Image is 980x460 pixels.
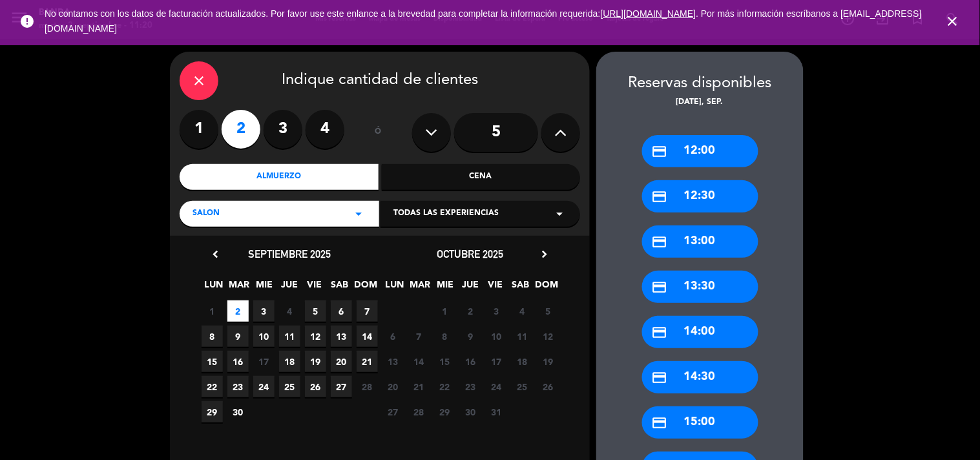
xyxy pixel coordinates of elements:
[596,71,804,96] div: Reservas disponibles
[536,277,557,298] span: DOM
[227,300,249,322] span: 2
[202,376,223,397] span: 22
[434,326,455,347] span: 8
[253,300,275,322] span: 3
[434,376,455,397] span: 22
[460,277,481,298] span: JUE
[45,8,922,34] span: No contamos con los datos de facturación actualizados. Por favor use este enlance a la brevedad p...
[512,326,533,347] span: 11
[486,401,507,423] span: 31
[437,247,504,260] span: octubre 2025
[486,376,507,397] span: 24
[180,110,218,149] label: 1
[203,277,225,298] span: LUN
[227,326,249,347] span: 9
[331,300,352,322] span: 6
[357,300,378,322] span: 7
[652,234,668,250] i: credit_card
[510,277,532,298] span: SAB
[945,14,961,29] i: close
[512,300,533,322] span: 4
[408,326,430,347] span: 7
[254,277,275,298] span: MIE
[642,135,758,167] div: 12:00
[202,351,223,372] span: 15
[486,300,507,322] span: 3
[264,110,302,149] label: 3
[486,351,507,372] span: 17
[305,300,326,322] span: 5
[382,164,581,190] div: Cena
[537,376,559,397] span: 26
[304,277,326,298] span: VIE
[434,300,455,322] span: 1
[652,189,668,205] i: credit_card
[253,351,275,372] span: 17
[652,370,668,386] i: credit_card
[642,316,758,348] div: 14:00
[279,326,300,347] span: 11
[357,351,378,372] span: 21
[460,401,481,423] span: 30
[305,376,326,397] span: 26
[305,326,326,347] span: 12
[355,277,376,298] span: DOM
[45,8,922,34] a: . Por más información escríbanos a [EMAIL_ADDRESS][DOMAIN_NAME]
[408,351,430,372] span: 14
[279,277,300,298] span: JUE
[537,300,559,322] span: 5
[229,277,250,298] span: MAR
[329,277,351,298] span: SAB
[485,277,506,298] span: VIE
[642,271,758,303] div: 13:30
[202,401,223,423] span: 29
[652,415,668,431] i: credit_card
[601,8,696,19] a: [URL][DOMAIN_NAME]
[357,376,378,397] span: 28
[382,326,404,347] span: 6
[227,376,249,397] span: 23
[19,14,35,29] i: error
[537,247,551,261] i: chevron_right
[642,406,758,439] div: 15:00
[191,73,207,89] i: close
[434,401,455,423] span: 29
[434,351,455,372] span: 15
[279,351,300,372] span: 18
[227,351,249,372] span: 16
[222,110,260,149] label: 2
[537,326,559,347] span: 12
[408,376,430,397] span: 21
[512,376,533,397] span: 25
[202,300,223,322] span: 1
[248,247,331,260] span: septiembre 2025
[306,110,344,149] label: 4
[331,351,352,372] span: 20
[253,326,275,347] span: 10
[652,143,668,160] i: credit_card
[652,279,668,295] i: credit_card
[460,351,481,372] span: 16
[202,326,223,347] span: 8
[642,180,758,213] div: 12:30
[460,300,481,322] span: 2
[279,300,300,322] span: 4
[180,164,379,190] div: Almuerzo
[512,351,533,372] span: 18
[552,206,567,222] i: arrow_drop_down
[596,96,804,109] div: [DATE], sep.
[331,376,352,397] span: 27
[410,277,431,298] span: MAR
[193,207,220,220] span: SALON
[486,326,507,347] span: 10
[305,351,326,372] span: 19
[279,376,300,397] span: 25
[408,401,430,423] span: 28
[227,401,249,423] span: 30
[253,376,275,397] span: 24
[357,110,399,155] div: ó
[642,225,758,258] div: 13:00
[331,326,352,347] span: 13
[460,376,481,397] span: 23
[384,277,406,298] span: LUN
